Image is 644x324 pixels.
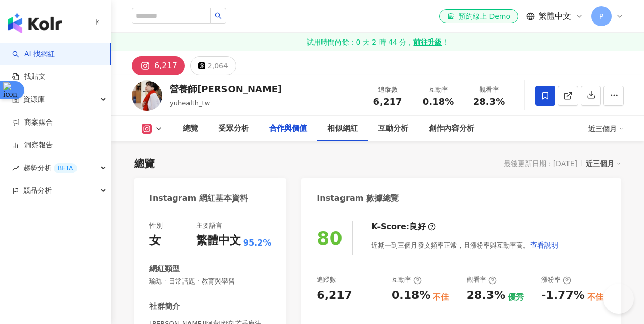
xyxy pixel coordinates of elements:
div: 相似網紅 [327,123,358,135]
span: P [599,11,603,22]
div: 總覽 [134,156,155,171]
span: 資源庫 [23,88,45,111]
div: 受眾分析 [218,123,249,135]
div: BETA [54,163,77,173]
div: 創作內容分析 [429,123,474,135]
span: 趨勢分析 [23,156,77,179]
span: rise [12,165,19,172]
span: 瑜珈 · 日常話題 · 教育與學習 [149,277,271,286]
a: 預約線上 Demo [439,9,518,23]
button: 6,217 [132,56,185,75]
span: 0.18% [423,97,454,107]
div: 0.18% [392,288,430,303]
div: 女 [149,233,161,249]
button: 2,064 [190,56,236,75]
div: 良好 [409,221,426,232]
div: 總覽 [183,123,198,135]
img: KOL Avatar [132,80,162,111]
a: searchAI 找網紅 [12,49,55,59]
div: 性別 [149,221,163,230]
a: 商案媒合 [12,117,53,128]
div: 營養師[PERSON_NAME] [170,83,282,95]
div: 合作與價值 [269,123,307,135]
button: 查看說明 [529,235,559,255]
div: 28.3% [467,288,505,303]
img: logo [8,13,62,33]
div: 優秀 [508,292,524,303]
div: 最後更新日期：[DATE] [504,159,577,168]
div: 追蹤數 [368,85,407,95]
div: 漲粉率 [541,275,571,285]
div: 不佳 [433,292,449,303]
div: K-Score : [371,221,436,232]
div: 追蹤數 [317,275,336,285]
div: 觀看率 [467,275,497,285]
iframe: Help Scout Beacon - Open [603,283,634,314]
div: 互動分析 [378,123,408,135]
div: 80 [317,228,342,249]
div: 社群簡介 [149,301,180,312]
div: 網紅類型 [149,264,180,274]
div: 近期一到三個月發文頻率正常，且漲粉率與互動率高。 [371,235,559,255]
div: -1.77% [541,288,584,303]
div: 互動率 [392,275,422,285]
div: 不佳 [587,292,603,303]
span: yuhealth_tw [170,99,210,107]
span: 查看說明 [530,241,558,249]
span: 繁體中文 [539,11,571,22]
a: 試用時間尚餘：0 天 2 時 44 分，前往升級！ [111,33,644,51]
div: 近三個月 [586,157,621,170]
div: 繁體中文 [196,233,241,249]
span: 95.2% [243,237,272,249]
a: 找貼文 [12,72,46,82]
div: 觀看率 [470,85,508,95]
span: 28.3% [473,97,505,107]
span: 競品分析 [23,179,52,202]
div: 主要語言 [196,221,222,230]
div: 互動率 [419,85,458,95]
div: 6,217 [317,288,352,303]
div: 2,064 [208,59,228,73]
div: 6,217 [154,59,177,73]
span: 6,217 [373,96,402,107]
div: Instagram 網紅基本資料 [149,193,248,204]
a: 洞察報告 [12,140,53,150]
div: 近三個月 [588,120,624,137]
strong: 前往升級 [413,37,442,47]
div: Instagram 數據總覽 [317,193,399,204]
span: search [215,12,222,19]
div: 預約線上 Demo [447,11,510,21]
